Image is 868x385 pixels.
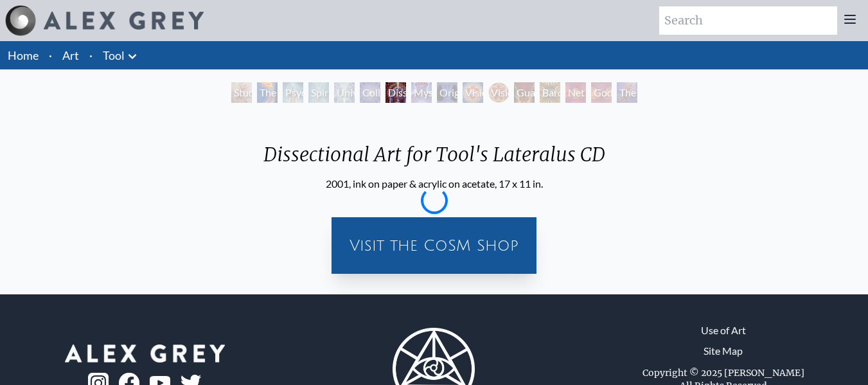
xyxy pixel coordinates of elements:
[565,82,586,103] div: Net of Being
[659,6,837,35] input: Search
[103,46,125,64] a: Tool
[704,343,743,359] a: Site Map
[334,82,355,103] div: Universal Mind Lattice
[360,82,380,103] div: Collective Vision
[514,82,535,103] div: Guardian of Infinite Vision
[231,82,252,103] div: Study for the Great Turn
[385,82,406,103] div: Dissectional Art for Tool's Lateralus CD
[253,143,616,176] div: Dissectional Art for Tool's Lateralus CD
[257,82,278,103] div: The Torch
[463,82,483,103] div: Vision Crystal
[488,82,509,103] div: Vision Crystal Tondo
[308,82,329,103] div: Spiritual Energy System
[253,176,616,192] div: 2001, ink on paper & acrylic on acetate, 17 x 11 in.
[8,48,39,62] a: Home
[44,41,57,69] li: ·
[642,366,804,379] div: Copyright © 2025 [PERSON_NAME]
[540,82,560,103] div: Bardo Being
[617,82,637,103] div: The Great Turn
[591,82,612,103] div: Godself
[411,82,432,103] div: Mystic Eye
[701,323,746,338] a: Use of Art
[339,225,529,266] a: Visit the CoSM Shop
[84,41,98,69] li: ·
[437,82,457,103] div: Original Face
[283,82,303,103] div: Psychic Energy System
[62,46,79,64] a: Art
